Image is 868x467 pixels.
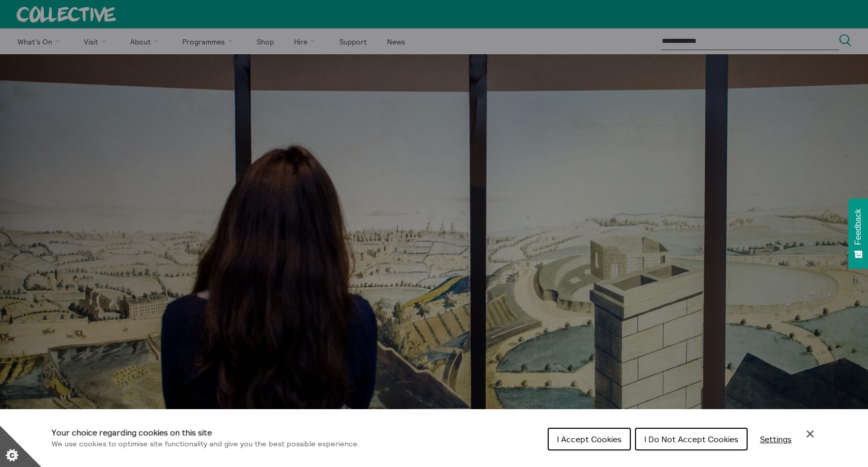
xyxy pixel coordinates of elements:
span: Feedback [854,209,863,245]
p: We use cookies to optimise site functionality and give you the best possible experience. [52,439,360,450]
h1: Your choice regarding cookies on this site [52,426,360,439]
button: I Do Not Accept Cookies [635,428,748,450]
button: Close Cookie Control [804,428,816,440]
button: Settings [752,429,800,449]
span: Settings [760,434,792,444]
button: Feedback - Show survey [848,198,868,269]
span: I Accept Cookies [557,434,622,444]
span: I Do Not Accept Cookies [644,434,738,444]
button: I Accept Cookies [548,428,631,450]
